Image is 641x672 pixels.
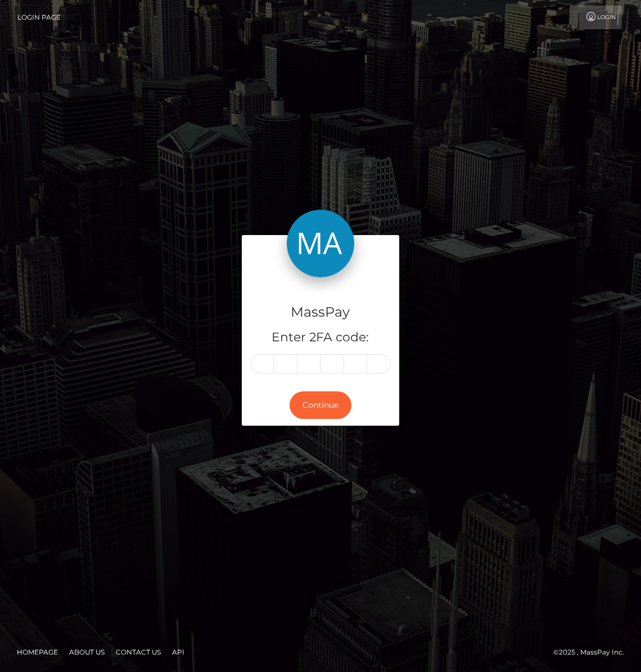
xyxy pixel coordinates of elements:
button: Continue [290,391,351,419]
a: API [168,643,189,661]
a: Login [579,6,622,29]
div: © 2025 , MassPay Inc. [553,646,633,659]
a: Contact Us [111,643,165,661]
a: Login Page [17,6,61,29]
a: About Us [65,643,109,661]
a: Homepage [12,643,62,661]
h5: Enter 2FA code: [250,329,391,346]
img: MassPay [287,210,354,277]
h4: MassPay [250,303,391,322]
